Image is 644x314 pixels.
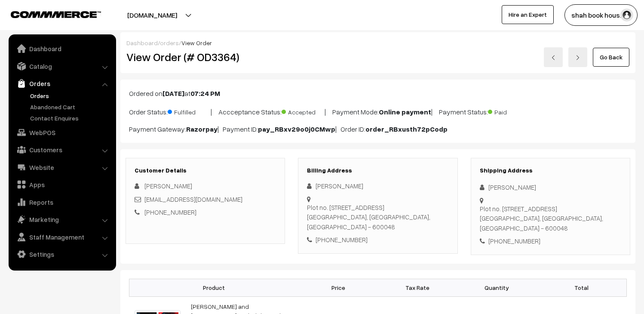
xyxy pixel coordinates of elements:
th: Product [129,279,299,296]
img: user [620,9,633,22]
span: [PERSON_NAME] [144,182,192,190]
p: Payment Gateway: | Payment ID: | Order ID: [129,124,627,134]
b: [DATE] [163,89,184,98]
a: [PHONE_NUMBER] [144,208,196,216]
a: Apps [11,177,113,192]
a: Staff Management [11,229,113,245]
a: Website [11,160,113,175]
div: Plot no. [STREET_ADDRESS] [GEOGRAPHIC_DATA], [GEOGRAPHIC_DATA], [GEOGRAPHIC_DATA] - 600048 [480,204,621,233]
b: 07:24 PM [190,89,220,98]
th: Quantity [457,279,536,296]
a: Marketing [11,212,113,227]
a: orders [160,39,179,46]
h3: Billing Address [307,167,448,174]
a: Abandoned Cart [28,102,113,111]
a: Orders [11,76,113,91]
a: Dashboard [11,41,113,56]
a: [EMAIL_ADDRESS][DOMAIN_NAME] [144,195,242,203]
span: Fulfilled [168,105,211,117]
button: [DOMAIN_NAME] [97,4,207,26]
img: left-arrow.png [551,55,556,60]
div: [PERSON_NAME] [307,181,448,191]
a: COMMMERCE [11,9,86,19]
a: Settings [11,246,113,262]
p: Ordered on at [129,88,627,99]
a: Contact Enquires [28,114,113,123]
a: Hire an Expert [502,5,554,24]
div: [PERSON_NAME] [480,182,621,192]
div: Plot no. [STREET_ADDRESS] [GEOGRAPHIC_DATA], [GEOGRAPHIC_DATA], [GEOGRAPHIC_DATA] - 600048 [307,203,448,232]
img: right-arrow.png [575,55,580,60]
a: Customers [11,142,113,157]
th: Total [536,279,626,296]
div: / / [126,38,629,47]
th: Price [299,279,378,296]
b: order_RBxusth72pCodp [365,125,448,133]
b: pay_RBxv29o0j0CMwp [258,125,335,133]
a: Go Back [593,48,629,67]
span: View Order [181,39,212,46]
img: COMMMERCE [11,11,101,18]
a: WebPOS [11,125,113,140]
p: Order Status: | Accceptance Status: | Payment Mode: | Payment Status: [129,105,627,117]
th: Tax Rate [378,279,457,296]
div: [PHONE_NUMBER] [307,235,448,245]
a: Dashboard [126,39,158,46]
b: Razorpay [186,125,218,133]
a: Catalog [11,58,113,74]
span: Accepted [282,105,325,117]
span: Paid [488,105,531,117]
a: Reports [11,194,113,210]
button: shah book hous… [564,4,638,26]
b: Online payment [379,108,431,116]
a: Orders [28,91,113,100]
h3: Customer Details [135,167,276,174]
h2: View Order (# OD3364) [126,50,285,64]
div: [PHONE_NUMBER] [480,236,621,246]
h3: Shipping Address [480,167,621,174]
